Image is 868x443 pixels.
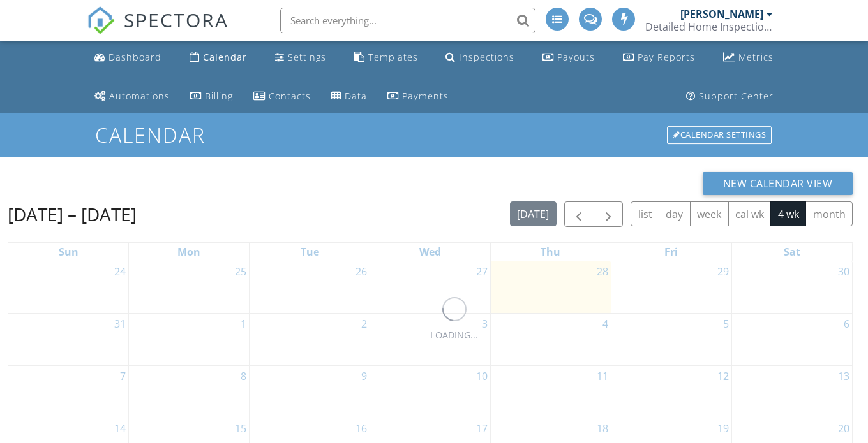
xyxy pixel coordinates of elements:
td: Go to September 8, 2025 [129,366,250,418]
td: Go to August 30, 2025 [731,261,852,314]
a: Monday [175,243,203,261]
img: The Best Home Inspection Software - Spectora [87,6,115,34]
div: Payouts [557,51,595,63]
a: Data [326,85,372,108]
a: Go to August 30, 2025 [835,261,852,282]
button: 4 wk [770,201,806,226]
a: Wednesday [417,243,444,261]
button: Previous [564,201,594,228]
div: Metrics [738,51,774,63]
td: Go to September 4, 2025 [490,314,611,366]
a: Payments [382,85,454,108]
div: [PERSON_NAME] [680,8,763,20]
h2: [DATE] – [DATE] [8,201,137,227]
div: LOADING... [430,328,478,342]
a: Thursday [538,243,563,261]
a: SPECTORA [87,17,228,44]
td: Go to August 25, 2025 [129,261,250,314]
div: Billing [205,90,233,102]
a: Go to August 28, 2025 [594,261,611,282]
a: Contacts [248,85,316,108]
div: Data [345,90,367,102]
h1: Calendar [95,124,773,146]
button: [DATE] [510,201,557,226]
td: Go to August 31, 2025 [8,314,129,366]
a: Go to September 4, 2025 [600,314,611,334]
a: Go to August 27, 2025 [474,261,490,282]
td: Go to August 24, 2025 [8,261,129,314]
td: Go to September 9, 2025 [250,366,370,418]
a: Templates [349,46,423,69]
div: Inspections [459,51,514,63]
a: Go to September 3, 2025 [479,314,490,334]
a: Go to September 16, 2025 [353,418,370,439]
td: Go to September 7, 2025 [8,366,129,418]
button: New Calendar View [703,172,853,195]
a: Go to September 13, 2025 [835,366,852,386]
a: Go to August 26, 2025 [353,261,370,282]
td: Go to September 11, 2025 [490,366,611,418]
button: Next [594,201,624,228]
div: Detailed Home Inspections Inc. [645,20,773,33]
div: Support Center [699,90,774,102]
a: Go to September 10, 2025 [474,366,490,386]
button: month [805,201,853,226]
a: Go to September 7, 2025 [117,366,128,386]
a: Payouts [537,46,600,69]
td: Go to August 29, 2025 [611,261,731,314]
button: day [659,201,691,226]
a: Metrics [718,46,779,69]
td: Go to September 3, 2025 [370,314,491,366]
td: Go to August 27, 2025 [370,261,491,314]
div: Payments [402,90,449,102]
a: Go to September 5, 2025 [721,314,731,334]
td: Go to September 13, 2025 [731,366,852,418]
a: Go to August 31, 2025 [112,314,128,334]
div: Templates [368,51,418,63]
a: Calendar Settings [666,125,773,145]
a: Calendar [184,46,252,69]
a: Support Center [681,85,779,108]
div: Dashboard [108,51,161,63]
a: Go to September 12, 2025 [715,366,731,386]
td: Go to September 12, 2025 [611,366,731,418]
div: Calendar [203,51,247,63]
td: Go to August 26, 2025 [250,261,370,314]
button: week [690,201,729,226]
a: Sunday [56,243,81,261]
td: Go to September 6, 2025 [731,314,852,366]
a: Pay Reports [618,46,700,69]
a: Dashboard [89,46,167,69]
button: cal wk [728,201,772,226]
a: Go to September 11, 2025 [594,366,611,386]
a: Go to September 8, 2025 [238,366,249,386]
div: Contacts [269,90,311,102]
td: Go to September 5, 2025 [611,314,731,366]
a: Go to September 9, 2025 [359,366,370,386]
a: Go to September 18, 2025 [594,418,611,439]
td: Go to August 28, 2025 [490,261,611,314]
a: Go to September 1, 2025 [238,314,249,334]
a: Go to September 15, 2025 [232,418,249,439]
a: Go to September 20, 2025 [835,418,852,439]
a: Friday [662,243,680,261]
a: Saturday [781,243,803,261]
div: Automations [109,90,170,102]
button: list [631,201,659,226]
input: Search everything... [280,8,535,33]
a: Go to August 25, 2025 [232,261,249,282]
td: Go to September 10, 2025 [370,366,491,418]
div: Pay Reports [638,51,695,63]
span: SPECTORA [124,6,228,33]
div: Settings [288,51,326,63]
a: Go to September 19, 2025 [715,418,731,439]
a: Go to September 17, 2025 [474,418,490,439]
a: Inspections [440,46,520,69]
a: Go to August 24, 2025 [112,261,128,282]
a: Settings [270,46,331,69]
a: Automations (Advanced) [89,85,175,108]
a: Tuesday [298,243,322,261]
a: Go to September 6, 2025 [841,314,852,334]
td: Go to September 1, 2025 [129,314,250,366]
a: Go to August 29, 2025 [715,261,731,282]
